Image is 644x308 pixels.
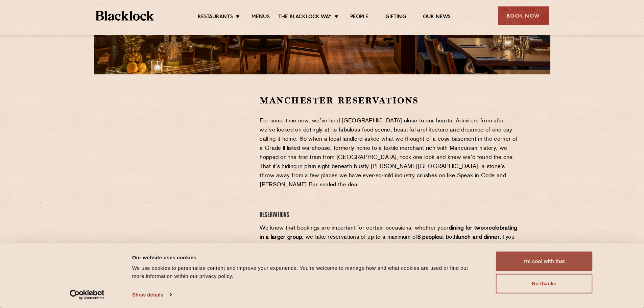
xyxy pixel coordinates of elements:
[496,274,593,293] button: No thanks
[260,95,519,106] h2: Manchester Reservations
[149,95,225,196] iframe: OpenTable make booking widget
[418,235,439,240] strong: 8 people
[132,253,481,261] div: Our website uses cookies
[498,6,549,25] div: Book Now
[132,264,481,280] div: We use cookies to personalise content and improve your experience. You're welcome to manage how a...
[132,290,171,300] a: Show details
[449,226,484,231] strong: dining for two
[260,211,519,220] h4: Reservations
[57,290,117,300] a: Usercentrics Cookiebot - opens in a new window
[260,224,519,260] p: We know that bookings are important for certain occasions, whether your or , we take reservations...
[278,14,332,21] a: The Blacklock Way
[350,14,368,21] a: People
[457,235,500,240] strong: lunch and dinner
[252,14,270,21] a: Menus
[423,14,451,21] a: Our News
[198,14,233,21] a: Restaurants
[260,117,519,190] p: For some time now, we’ve held [GEOGRAPHIC_DATA] close to our hearts. Admirers from afar, we’ve lo...
[385,14,406,21] a: Gifting
[496,252,593,271] button: I'm cool with that
[96,11,154,21] img: BL_Textured_Logo-footer-cropped.svg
